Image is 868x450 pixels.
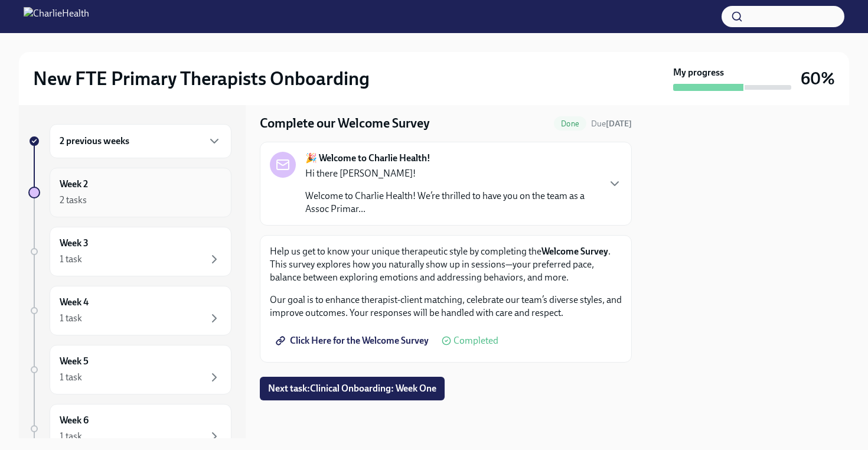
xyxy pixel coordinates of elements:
h3: 60% [801,68,835,89]
a: Week 31 task [28,227,231,276]
span: Click Here for the Welcome Survey [278,335,429,347]
strong: 🎉 Welcome to Charlie Health! [305,152,430,165]
p: Our goal is to enhance therapist-client matching, celebrate our team’s diverse styles, and improv... [270,294,622,319]
span: Next task : Clinical Onboarding: Week One [268,383,436,394]
strong: [DATE] [606,119,632,129]
button: Next task:Clinical Onboarding: Week One [260,377,445,400]
p: Help us get to know your unique therapeutic style by completing the . This survey explores how yo... [270,245,622,284]
a: Week 41 task [28,286,231,335]
span: Done [554,119,586,128]
h6: Week 5 [60,355,89,368]
h6: 2 previous weeks [60,135,129,148]
h4: Complete our Welcome Survey [260,115,430,132]
img: CharlieHealth [24,7,89,26]
h2: New FTE Primary Therapists Onboarding [33,67,370,90]
strong: My progress [673,66,724,79]
p: Welcome to Charlie Health! We’re thrilled to have you on the team as a Assoc Primar... [305,190,598,216]
a: Week 22 tasks [28,168,231,217]
span: September 17th, 2025 10:00 [591,118,632,129]
div: 2 tasks [60,194,87,207]
span: Completed [453,336,498,345]
div: 1 task [60,371,82,384]
div: 1 task [60,253,82,266]
h6: Week 2 [60,178,88,191]
h6: Week 3 [60,237,89,250]
div: 1 task [60,430,82,443]
a: Week 51 task [28,345,231,394]
h6: Week 6 [60,414,89,427]
strong: Welcome Survey [541,246,608,257]
h6: Week 4 [60,296,89,309]
span: Due [591,119,632,129]
a: Click Here for the Welcome Survey [270,329,437,353]
div: 2 previous weeks [50,124,231,158]
p: Hi there [PERSON_NAME]! [305,167,598,180]
div: 1 task [60,312,82,325]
